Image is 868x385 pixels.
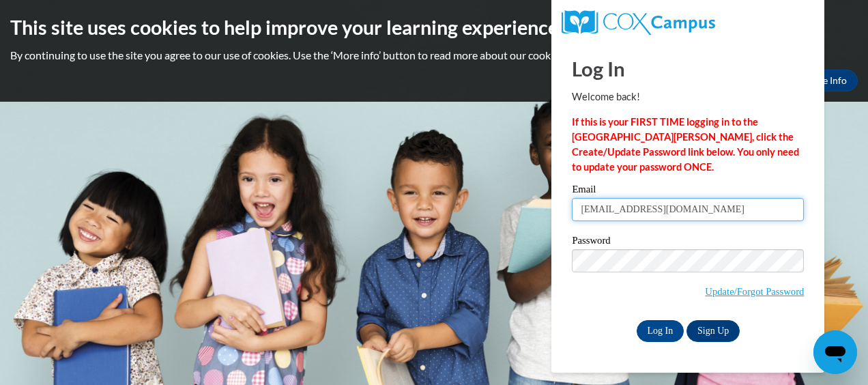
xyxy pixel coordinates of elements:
[572,116,799,173] strong: If this is your FIRST TIME logging in to the [GEOGRAPHIC_DATA][PERSON_NAME], click the Create/Upd...
[10,14,858,41] h2: This site uses cookies to help improve your learning experience.
[572,55,804,83] h1: Log In
[637,320,684,342] input: Log In
[686,320,740,342] a: Sign Up
[10,48,858,63] p: By continuing to use the site you agree to our use of cookies. Use the ‘More info’ button to read...
[813,330,857,374] iframe: Button to launch messaging window
[572,184,804,198] label: Email
[572,236,804,249] label: Password
[572,89,804,104] p: Welcome back!
[705,286,804,297] a: Update/Forgot Password
[562,10,714,35] img: COX Campus
[794,70,858,91] a: More Info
